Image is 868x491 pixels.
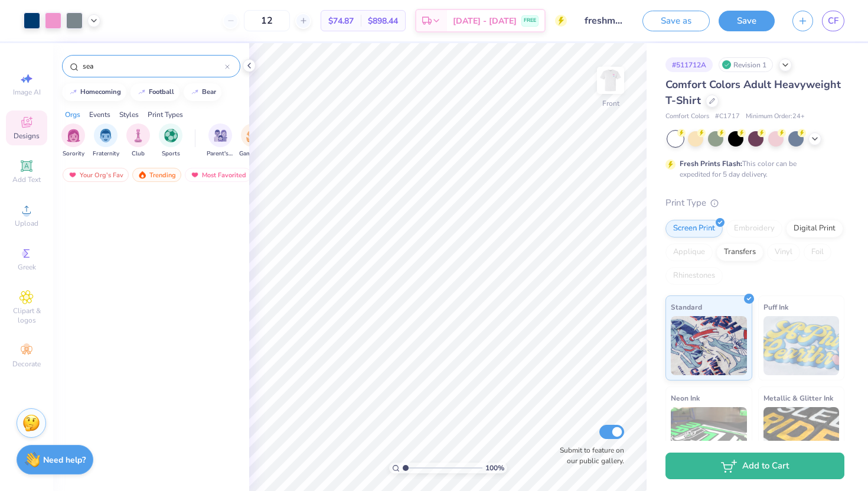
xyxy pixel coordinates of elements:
button: Save as [642,11,710,31]
span: $74.87 [328,15,354,27]
img: trend_line.gif [190,89,200,96]
span: Comfort Colors Adult Heavyweight T-Shirt [665,77,841,108]
div: filter for Sorority [61,123,85,158]
img: Puff Ink [763,316,840,375]
span: Upload [15,219,38,228]
span: [DATE] - [DATE] [453,15,517,27]
div: filter for Club [126,123,150,158]
img: Game Day Image [246,129,260,142]
img: trending.gif [138,171,147,179]
span: Clipart & logos [6,306,47,325]
div: homecoming [80,89,121,95]
div: Digital Print [786,220,843,238]
div: This color can be expedited for 5 day delivery. [680,158,825,180]
span: Neon Ink [671,392,700,404]
img: trend_line.gif [68,89,78,96]
button: filter button [61,123,85,158]
span: Fraternity [93,149,119,158]
div: Events [89,109,110,120]
img: Sorority Image [67,129,80,142]
div: Your Org's Fav [63,168,129,182]
button: Save [719,11,775,31]
div: Transfers [716,243,763,261]
span: Image AI [13,87,41,97]
button: filter button [126,123,150,158]
span: # C1717 [715,112,740,122]
div: filter for Sports [159,123,182,158]
div: Vinyl [767,243,800,261]
span: Greek [18,262,36,272]
span: 100 % [485,463,504,473]
input: Try "Alpha" [81,60,225,72]
div: football [149,89,174,95]
div: Screen Print [665,220,723,238]
div: Orgs [65,109,80,120]
span: Standard [671,301,702,313]
img: Front [599,69,622,92]
div: # 511712A [665,57,713,72]
span: Metallic & Glitter Ink [763,392,833,404]
span: Parent's Weekend [207,149,234,158]
div: Foil [804,243,831,261]
button: filter button [93,123,119,158]
span: Comfort Colors [665,112,709,122]
div: Most Favorited [185,168,252,182]
img: Standard [671,316,747,375]
div: Trending [132,168,181,182]
div: Rhinestones [665,267,723,285]
span: Sorority [63,149,84,158]
img: Fraternity Image [99,129,112,142]
div: Embroidery [726,220,782,238]
div: Styles [119,109,139,120]
img: most_fav.gif [68,171,77,179]
button: filter button [159,123,182,158]
span: Game Day [239,149,266,158]
button: bear [184,83,221,101]
span: FREE [524,17,536,25]
img: trend_line.gif [137,89,146,96]
button: filter button [207,123,234,158]
span: Add Text [12,175,41,184]
span: Designs [14,131,40,141]
span: Puff Ink [763,301,788,313]
div: Front [602,98,619,109]
button: filter button [239,123,266,158]
button: homecoming [62,83,126,101]
span: CF [828,14,838,28]
span: $898.44 [368,15,398,27]
button: football [130,83,180,101]
strong: Need help? [43,454,86,466]
div: Print Types [148,109,183,120]
div: bear [202,89,216,95]
div: Applique [665,243,713,261]
a: CF [822,11,844,31]
span: Club [132,149,145,158]
span: Sports [162,149,180,158]
img: Sports Image [164,129,178,142]
strong: Fresh Prints Flash: [680,159,742,168]
img: Neon Ink [671,407,747,466]
div: filter for Parent's Weekend [207,123,234,158]
label: Submit to feature on our public gallery. [553,445,624,466]
img: Parent's Weekend Image [214,129,227,142]
div: Revision 1 [719,57,773,72]
div: filter for Fraternity [93,123,119,158]
button: Add to Cart [665,453,844,479]
div: filter for Game Day [239,123,266,158]
img: Metallic & Glitter Ink [763,407,840,466]
span: Decorate [12,359,41,369]
input: – – [244,10,290,31]
img: most_fav.gif [190,171,200,179]
input: Untitled Design [576,9,634,32]
div: Print Type [665,196,844,210]
img: Club Image [132,129,145,142]
span: Minimum Order: 24 + [746,112,805,122]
